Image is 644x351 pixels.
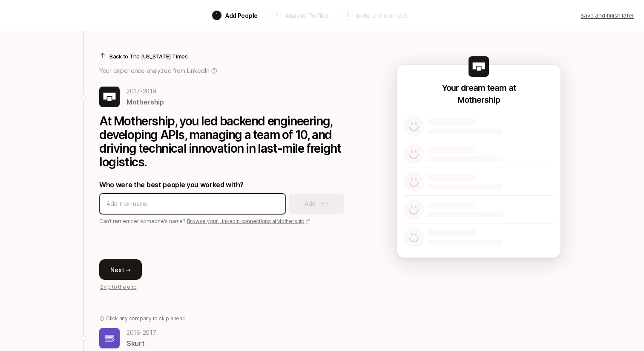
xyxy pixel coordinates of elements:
p: Skurt [126,338,156,349]
p: Click any company to skip ahead [106,315,186,322]
p: Analyze Profiles [285,11,329,20]
p: Add People [225,11,258,20]
p: Your dream team at [442,82,516,94]
p: Who were the best people you worked with? [99,179,355,190]
p: Mothership [457,94,500,106]
p: Skip to the end [100,283,136,291]
p: Can't remember someone's name? [99,218,355,225]
p: Back to The [US_STATE] Times [109,52,188,61]
img: default-avatar.svg [404,116,424,136]
img: c63bb864_aad5_477f_a910_abb4e079a6ce.jpg [99,328,120,348]
p: At Mothership, you led backend engineering, developing APIs, managing a team of 10, and driving t... [99,114,355,169]
p: 3 [346,12,349,19]
img: default-avatar.svg [404,199,424,220]
p: Save and finish later [581,11,634,20]
p: 2 [275,12,278,19]
img: default-avatar.svg [404,144,424,164]
p: 1 [216,12,218,19]
p: 2016 - 2017 [126,328,156,338]
a: Browse your LinkedIn connections atMothership [187,218,310,224]
button: Next → [99,259,142,280]
p: Mothership [126,96,164,107]
input: Add their name [106,199,279,209]
p: Invite and connect [356,11,407,20]
img: default-avatar.svg [404,171,424,192]
img: default-avatar.svg [404,227,424,247]
p: Your experience analyzed from LinkedIn [99,66,209,76]
img: f49a64d5_5180_4922_b2e7_b7ad37dd78a7.jpg [469,56,489,77]
p: 2017 - 2019 [126,86,164,96]
img: f49a64d5_5180_4922_b2e7_b7ad37dd78a7.jpg [99,87,120,107]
